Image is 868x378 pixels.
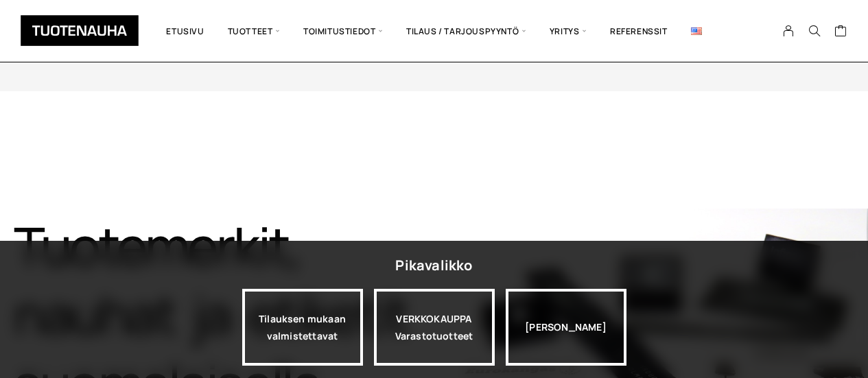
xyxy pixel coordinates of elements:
[395,253,472,278] div: Pikavalikko
[691,27,702,35] img: English
[374,289,495,366] a: VERKKOKAUPPAVarastotuotteet
[154,10,215,51] a: Etusivu
[395,10,538,51] span: Tilaus / Tarjouspyyntö
[775,25,802,37] a: My Account
[21,15,139,46] img: Tuotenauha Oy
[374,289,495,366] div: VERKKOKAUPPA Varastotuotteet
[801,25,828,37] button: Search
[598,10,679,51] a: Referenssit
[216,10,292,51] span: Tuotteet
[506,289,626,366] div: [PERSON_NAME]
[538,10,598,51] span: Yritys
[834,24,847,40] a: Cart
[242,289,363,366] a: Tilauksen mukaan valmistettavat
[292,10,395,51] span: Toimitustiedot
